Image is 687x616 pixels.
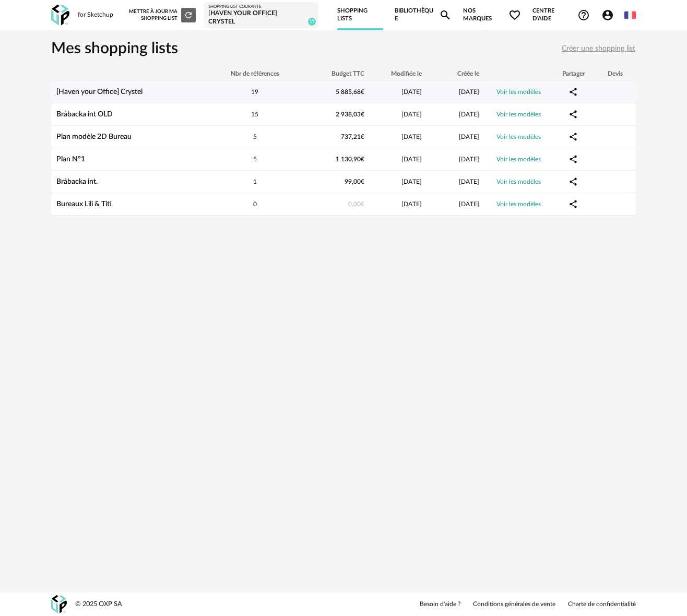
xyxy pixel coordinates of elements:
span: € [361,89,364,95]
span: Share Variant icon [568,156,578,163]
span: € [361,156,364,162]
a: Conditions générales de vente [473,600,555,609]
a: Besoin d'aide ? [420,600,460,609]
span: Centre d'aideHelp Circle Outline icon [532,7,590,22]
span: 15 [251,111,258,117]
span: 19 [308,18,316,26]
span: € [361,179,364,185]
span: 19 [251,89,258,95]
span: [DATE] [401,111,422,117]
span: Share Variant icon [568,111,578,118]
span: [DATE] [459,179,479,185]
span: Créer une shopping list [562,45,635,52]
span: [DATE] [459,89,479,95]
span: [DATE] [401,156,422,162]
span: [DATE] [401,201,422,207]
span: € [361,111,364,117]
img: OXP [51,5,69,26]
a: [Haven your Office] Crystel [56,88,143,96]
div: Devis [594,70,636,77]
h1: Mes shopping lists [51,39,178,59]
span: [DATE] [401,179,422,185]
a: Plan modèle 2D Bureau [56,133,132,140]
span: Account Circle icon [601,9,619,21]
a: Bureaux Lili & Titi [56,200,112,208]
span: € [361,134,364,140]
span: Share Variant icon [568,178,578,185]
span: 5 885,68 [336,89,364,95]
span: Heart Outline icon [508,9,521,21]
span: Help Circle Outline icon [577,9,590,21]
div: Créée le [427,70,484,77]
div: [Haven your Office] Crystel [208,9,314,26]
a: Bråbacka int. [56,178,98,185]
span: Share Variant icon [568,200,578,208]
a: Voir les modèles [496,179,541,185]
a: Voir les modèles [496,134,541,140]
div: Modifiée le [370,70,427,77]
div: Mettre à jour ma Shopping List [129,8,196,22]
span: [DATE] [459,134,479,140]
div: © 2025 OXP SA [75,600,122,609]
span: Magnify icon [439,9,452,21]
img: OXP [51,595,67,613]
a: Bråbacka int OLD [56,111,113,118]
div: Nbr de références [208,70,302,77]
img: fr [624,9,636,21]
span: Account Circle icon [601,9,614,21]
span: [DATE] [401,134,422,140]
div: Shopping List courante [208,4,314,9]
div: Budget TTC [302,70,370,77]
span: € [361,201,364,207]
a: Shopping List courante [Haven your Office] Crystel 19 [208,4,314,26]
span: [DATE] [401,89,422,95]
span: Share Variant icon [568,88,578,96]
a: Voir les modèles [496,201,541,207]
span: 2 938,03 [336,111,364,117]
a: Charte de confidentialité [568,600,636,609]
span: 737,21 [341,134,364,140]
button: Créer une shopping list [561,40,636,57]
span: Refresh icon [184,12,193,17]
a: Voir les modèles [496,156,541,162]
span: 0,00 [348,201,364,207]
div: Partager [552,70,594,77]
span: [DATE] [459,156,479,162]
a: Voir les modèles [496,89,541,95]
a: Voir les modèles [496,111,541,117]
span: [DATE] [459,201,479,207]
span: 5 [253,156,257,162]
span: 0 [253,201,257,207]
span: 5 [253,134,257,140]
span: 99,00 [345,179,364,185]
span: [DATE] [459,111,479,117]
div: for Sketchup [78,11,113,19]
span: 1 130,90 [336,156,364,162]
a: Plan N°1 [56,156,85,163]
span: Share Variant icon [568,133,578,140]
span: 1 [253,179,257,185]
